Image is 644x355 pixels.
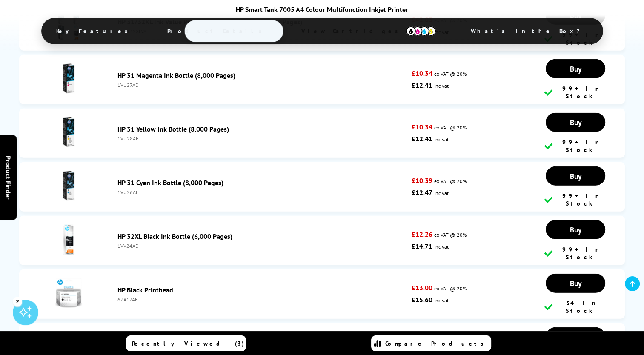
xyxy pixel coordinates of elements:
[412,176,432,185] strong: £10.39
[117,286,173,294] a: HP Black Printhead
[117,243,407,249] div: 1VV24AE
[434,285,467,292] span: ex VAT @ 20%
[412,69,432,77] strong: £10.34
[434,190,449,196] span: inc vat
[434,178,467,184] span: ex VAT @ 20%
[544,138,607,154] div: 99+ In Stock
[54,117,83,147] img: HP 31 Yellow Ink Bottle (8,000 Pages)
[412,123,432,131] strong: £10.34
[117,296,407,303] div: 6ZA17AE
[434,243,449,250] span: inc vat
[155,21,279,41] span: Product Details
[570,278,581,288] span: Buy
[13,297,22,306] div: 2
[412,135,432,143] strong: £12.41
[54,64,83,94] img: HP 31 Magenta Ink Bottle (8,000 Pages)
[570,64,581,74] span: Buy
[434,136,449,143] span: inc vat
[117,125,229,133] a: HP 31 Yellow Ink Bottle (8,000 Pages)
[54,171,83,201] img: HP 31 Cyan Ink Bottle (8,000 Pages)
[117,232,232,240] a: HP 32XL Black Ink Bottle (6,000 Pages)
[371,335,491,351] a: Compare Products
[412,230,432,238] strong: £12.26
[289,20,449,42] span: View Cartridges
[458,21,601,41] span: What’s in the Box?
[434,297,449,303] span: inc vat
[412,242,432,250] strong: £14.71
[412,188,432,197] strong: £12.47
[544,192,607,207] div: 99+ In Stock
[43,21,145,41] span: Key Features
[117,82,407,88] div: 1VU27AE
[434,232,467,238] span: ex VAT @ 20%
[434,83,449,89] span: inc vat
[434,71,467,77] span: ex VAT @ 20%
[544,299,607,315] div: 34 In Stock
[544,246,607,261] div: 99+ In Stock
[132,340,244,347] span: Recently Viewed (3)
[4,156,13,200] span: Product Finder
[54,278,83,308] img: HP Black Printhead
[54,225,83,255] img: HP 32XL Black Ink Bottle (6,000 Pages)
[117,189,407,195] div: 1VU26AE
[117,71,235,80] a: HP 31 Magenta Ink Bottle (8,000 Pages)
[570,225,581,235] span: Buy
[434,124,467,131] span: ex VAT @ 20%
[385,340,488,347] span: Compare Products
[412,81,432,89] strong: £12.41
[406,26,436,36] img: cmyk-icon.svg
[117,178,223,187] a: HP 31 Cyan Ink Bottle (8,000 Pages)
[412,295,432,304] strong: £15.60
[117,135,407,142] div: 1VU28AE
[412,283,432,292] strong: £13.00
[570,117,581,127] span: Buy
[24,5,620,14] div: HP Smart Tank 7005 A4 Colour Multifunction Inkjet Printer
[544,85,607,100] div: 99+ In Stock
[126,335,246,351] a: Recently Viewed (3)
[570,171,581,181] span: Buy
